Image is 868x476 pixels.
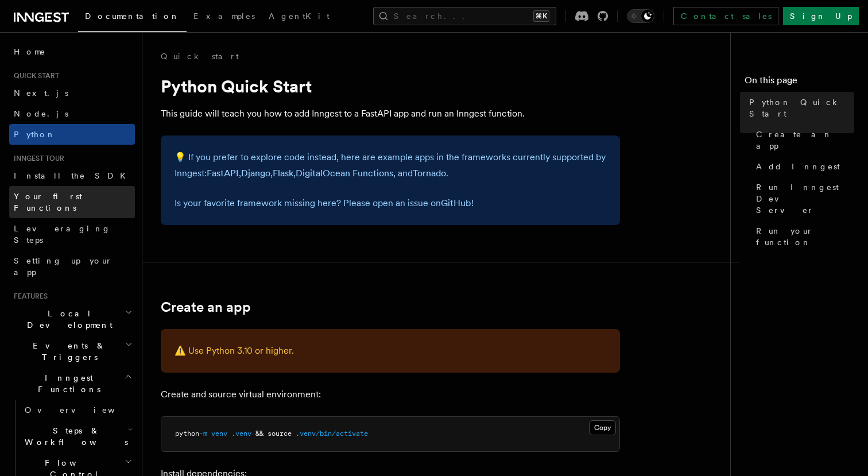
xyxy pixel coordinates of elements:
a: Django [241,168,270,179]
button: Search...⌘K [373,7,556,25]
button: Steps & Workflows [20,420,135,452]
span: venv [211,429,227,438]
a: Leveraging Steps [9,218,135,250]
span: Inngest tour [9,154,64,163]
a: GitHub [441,198,471,208]
p: This guide will teach you how to add Inngest to a FastAPI app and run an Inngest function. [161,106,620,122]
a: Quick start [161,51,239,62]
a: Create an app [751,124,854,156]
span: Local Development [9,308,125,331]
span: Home [14,46,46,57]
span: Leveraging Steps [14,224,111,245]
a: AgentKit [262,3,336,31]
button: Toggle dark mode [627,9,654,23]
a: Create an app [161,299,251,315]
span: Examples [193,11,255,21]
span: Python [14,130,56,139]
span: Setting up your app [14,256,113,277]
button: Inngest Functions [9,367,135,400]
span: Run your function [756,225,854,248]
span: Steps & Workflows [20,425,128,448]
span: Next.js [14,88,68,98]
span: Documentation [85,11,180,21]
span: AgentKit [269,11,330,21]
button: Local Development [9,303,135,335]
p: 💡 If you prefer to explore code instead, here are example apps in the frameworks currently suppor... [175,149,606,181]
a: Sign Up [783,7,859,25]
span: Create an app [756,129,854,152]
a: Setting up your app [9,250,135,282]
a: Python Quick Start [745,92,854,124]
button: Events & Triggers [9,335,135,367]
a: Your first Functions [9,186,135,218]
a: Python [9,124,135,145]
button: Copy [589,420,616,435]
span: Run Inngest Dev Server [756,181,854,216]
p: Is your favorite framework missing here? Please open an issue on ! [175,195,606,211]
span: Python Quick Start [749,96,854,119]
kbd: ⌘K [533,10,549,22]
a: Tornado [413,168,446,179]
h1: Python Quick Start [161,76,620,96]
span: Add Inngest [756,161,840,172]
h4: On this page [745,73,854,92]
span: python [175,429,199,438]
span: -m [199,429,207,438]
a: Overview [20,400,135,420]
p: ⚠️ Use Python 3.10 or higher. [175,343,606,359]
p: Create and source virtual environment: [161,386,620,403]
span: Quick start [9,71,59,80]
a: Run your function [751,220,854,253]
span: source [268,429,292,438]
a: Examples [187,3,262,31]
span: .venv [231,429,251,438]
span: Node.js [14,109,68,118]
a: DigitalOcean Functions [296,168,393,179]
a: Documentation [78,3,187,32]
a: Install the SDK [9,165,135,186]
a: Next.js [9,83,135,103]
span: Install the SDK [14,171,133,180]
a: Add Inngest [751,156,854,177]
span: Your first Functions [14,192,82,212]
span: Features [9,292,48,301]
a: Home [9,41,135,62]
span: Events & Triggers [9,340,125,363]
a: FastAPI [207,168,239,179]
a: Run Inngest Dev Server [751,177,854,220]
span: .venv/bin/activate [296,429,368,438]
a: Contact sales [673,7,778,25]
a: Flask [273,168,293,179]
span: && [255,429,263,438]
a: Node.js [9,103,135,124]
span: Overview [25,405,143,415]
span: Inngest Functions [9,372,124,395]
